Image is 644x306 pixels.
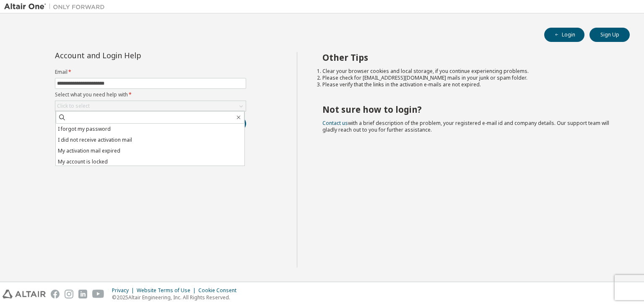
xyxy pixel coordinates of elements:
[322,119,609,133] span: with a brief description of the problem, your registered e-mail id and company details. Our suppo...
[55,91,246,98] label: Select what you need help with
[55,52,208,59] div: Account and Login Help
[55,101,246,111] div: Click to select
[56,124,244,135] li: I forgot my password
[4,3,109,11] img: Altair One
[78,290,87,298] img: linkedin.svg
[92,290,104,298] img: youtube.svg
[65,290,73,298] img: instagram.svg
[322,52,615,63] h2: Other Tips
[51,290,60,298] img: facebook.svg
[198,287,241,294] div: Cookie Consent
[322,68,615,75] li: Clear your browser cookies and local storage, if you continue experiencing problems.
[544,28,584,42] button: Login
[589,28,630,42] button: Sign Up
[322,119,348,127] a: Contact us
[55,69,246,75] label: Email
[322,104,615,115] h2: Not sure how to login?
[137,287,198,294] div: Website Terms of Use
[112,294,241,301] p: © 2025 Altair Engineering, Inc. All Rights Reserved.
[3,290,46,298] img: altair_logo.svg
[322,81,615,88] li: Please verify that the links in the activation e-mails are not expired.
[57,103,90,109] div: Click to select
[112,287,137,294] div: Privacy
[322,75,615,81] li: Please check for [EMAIL_ADDRESS][DOMAIN_NAME] mails in your junk or spam folder.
